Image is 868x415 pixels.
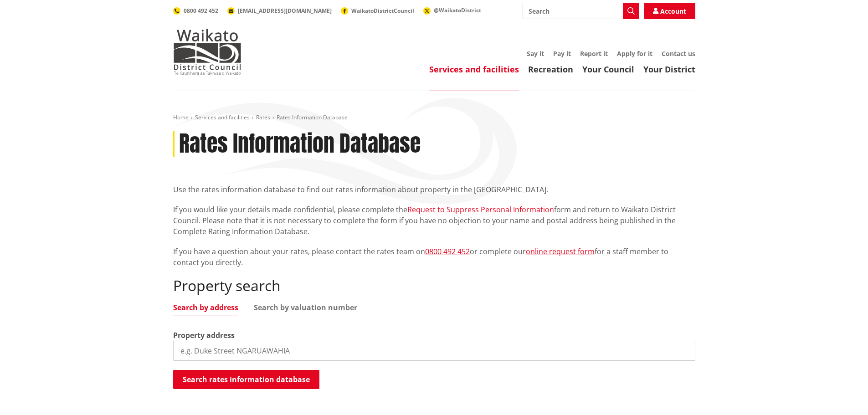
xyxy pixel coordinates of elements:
a: Recreation [528,64,573,75]
h1: Rates Information Database [179,131,421,157]
span: WaikatoDistrictCouncil [351,7,414,15]
a: [EMAIL_ADDRESS][DOMAIN_NAME] [227,7,332,15]
a: WaikatoDistrictCouncil [341,7,414,15]
p: Use the rates information database to find out rates information about property in the [GEOGRAPHI... [173,184,695,195]
p: If you would like your details made confidential, please complete the form and return to Waikato ... [173,204,695,237]
p: If you have a question about your rates, please contact the rates team on or complete our for a s... [173,246,695,268]
span: 0800 492 452 [184,7,218,15]
nav: breadcrumb [173,114,695,122]
a: Request to Suppress Personal Information [407,205,554,215]
input: e.g. Duke Street NGARUAWAHIA [173,341,695,361]
a: Apply for it [617,49,652,58]
a: Say it [527,49,544,58]
a: Home [173,113,189,121]
a: 0800 492 452 [425,246,470,256]
input: Search input [523,3,639,19]
a: Contact us [662,49,695,58]
a: @WaikatoDistrict [423,6,481,14]
button: Search rates information database [173,370,319,389]
a: 0800 492 452 [173,7,218,15]
a: Your Council [582,64,634,75]
a: Pay it [553,49,571,58]
a: Services and facilities [195,113,250,121]
a: Services and facilities [429,64,519,75]
h2: Property search [173,277,695,294]
span: Rates Information Database [277,113,348,121]
a: Report it [580,49,608,58]
span: @WaikatoDistrict [434,6,481,14]
a: Search by valuation number [254,304,357,311]
a: Account [644,3,695,19]
span: [EMAIL_ADDRESS][DOMAIN_NAME] [238,7,332,15]
img: Waikato District Council - Te Kaunihera aa Takiwaa o Waikato [173,29,241,75]
a: Rates [256,113,270,121]
label: Property address [173,330,235,341]
a: Your District [643,64,695,75]
a: online request form [526,246,595,256]
a: Search by address [173,304,238,311]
